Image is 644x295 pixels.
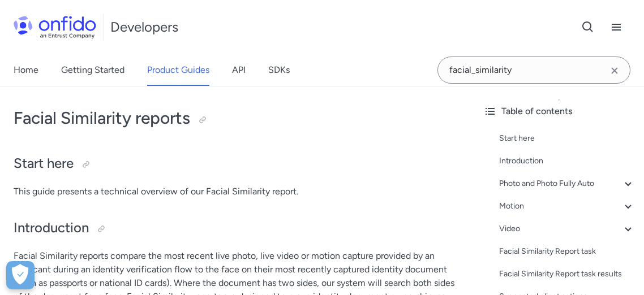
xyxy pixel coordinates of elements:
[483,105,635,118] div: Table of contents
[110,18,178,36] h1: Developers
[608,64,621,77] svg: Clear search field button
[499,154,635,168] a: Introduction
[499,222,635,236] a: Video
[14,16,96,38] img: Onfido Logo
[232,54,246,86] a: API
[574,13,602,41] button: Open search button
[6,261,35,289] div: Cookie Preferences
[14,107,461,129] h1: Facial Similarity reports
[61,54,124,86] a: Getting Started
[14,154,461,173] h2: Start here
[437,57,630,84] input: Onfido search input field
[499,132,635,145] a: Start here
[609,20,623,34] svg: Open navigation menu button
[499,199,635,213] a: Motion
[6,261,35,289] button: Open Preferences
[268,54,290,86] a: SDKs
[147,54,209,86] a: Product Guides
[499,177,635,190] a: Photo and Photo Fully Auto
[602,13,630,41] button: Open navigation menu button
[14,219,461,238] h2: Introduction
[581,20,595,34] svg: Open search button
[499,267,635,281] a: Facial Similarity Report task results
[499,245,635,258] a: Facial Similarity Report task
[14,54,38,86] a: Home
[14,185,461,198] p: This guide presents a technical overview of our Facial Similarity report.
